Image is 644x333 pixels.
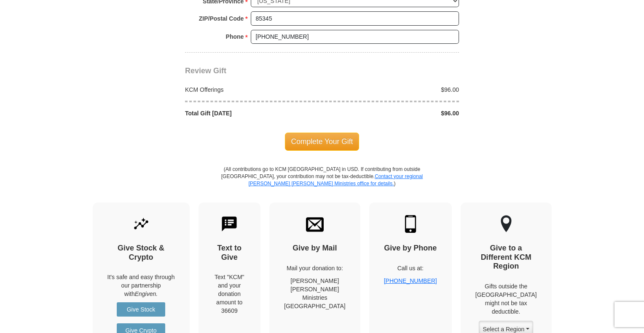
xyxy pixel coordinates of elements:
p: [PERSON_NAME] [PERSON_NAME] Ministries [GEOGRAPHIC_DATA] [284,277,346,310]
strong: Phone [226,31,244,43]
p: Mail your donation to: [284,264,346,272]
span: Complete Your Gift [285,133,360,150]
div: Text "KCM" and your donation amount to 36609 [213,273,246,315]
h4: Give by Mail [284,244,346,253]
p: (All contributions go to KCM [GEOGRAPHIC_DATA] in USD. If contributing from outside [GEOGRAPHIC_D... [221,166,423,202]
h4: Text to Give [213,244,246,262]
img: give-by-stock.svg [132,215,150,233]
h4: Give by Phone [384,244,437,253]
img: envelope.svg [306,215,324,233]
div: KCM Offerings [181,85,322,94]
a: Contact your regional [PERSON_NAME] [PERSON_NAME] Ministries office for details. [248,173,423,186]
h4: Give Stock & Crypto [107,244,175,262]
div: Total Gift [DATE] [181,109,322,117]
i: Engiven. [135,290,158,297]
img: text-to-give.svg [220,215,238,233]
p: Call us at: [384,264,437,272]
p: Gifts outside the [GEOGRAPHIC_DATA] might not be tax deductible. [475,282,537,316]
span: Review Gift [185,67,226,75]
p: It's safe and easy through our partnership with [107,273,175,298]
h4: Give to a Different KCM Region [475,244,537,271]
strong: ZIP/Postal Code [199,13,244,24]
div: $96.00 [322,85,464,94]
a: Give Stock [117,302,165,317]
div: $96.00 [322,109,464,117]
a: [PHONE_NUMBER] [384,277,437,284]
img: other-region [500,215,512,233]
img: mobile.svg [402,215,419,233]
